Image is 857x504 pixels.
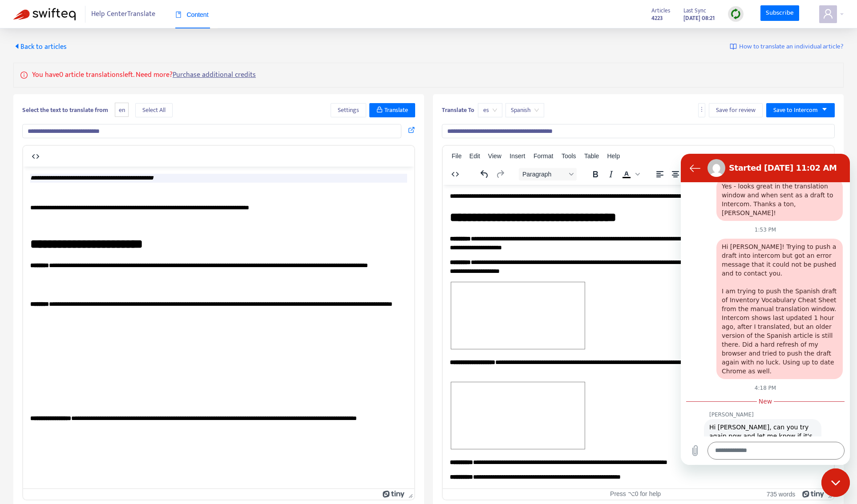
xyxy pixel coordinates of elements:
a: Subscribe [760,5,800,21]
span: Spanish [511,104,539,117]
img: sync.dc5367851b00ba804db3.png [730,8,741,20]
span: en [115,103,129,117]
p: You have 0 article translations left. Need more? [32,70,256,80]
button: Italic [603,168,618,180]
button: Block Paragraph [519,168,577,180]
span: Edit [469,152,480,160]
span: Articles [651,6,670,16]
span: How to translate an individual article? [739,42,844,52]
a: Purchase additional credits [173,69,256,81]
span: View [488,152,501,160]
iframe: Rich Text Area [443,185,834,488]
button: Save for review [709,103,763,117]
button: Settings [331,103,366,117]
button: Redo [493,168,508,180]
button: Align left [652,168,667,180]
img: Swifteq [13,8,76,20]
div: Press the Up and Down arrow keys to resize the editor. [825,489,834,500]
div: Press the Up and Down arrow keys to resize the editor. [405,489,414,500]
span: Last Sync [683,6,706,16]
img: image-link [730,43,737,50]
b: Select the text to translate from [22,105,108,115]
span: Help Center Translate [91,6,155,23]
span: caret-left [13,43,20,50]
iframe: Messaging window [681,154,850,465]
strong: 4223 [651,13,663,23]
a: Powered by Tiny [383,490,405,497]
span: Paragraph [522,171,566,178]
span: Format [534,152,553,160]
strong: [DATE] 08:21 [683,13,715,23]
span: info-circle [20,70,28,79]
span: Tools [562,152,576,160]
span: Translate [384,105,408,115]
span: Table [584,152,599,160]
span: Settings [338,105,359,115]
span: Insert [509,152,525,160]
button: Save to Intercomcaret-down [766,103,835,117]
span: Save for review [716,105,756,115]
button: more [698,103,705,117]
button: Align center [668,168,683,180]
button: 735 words [767,490,796,498]
span: caret-down [821,106,828,112]
span: Select All [142,105,166,115]
button: Translate [369,103,415,117]
iframe: Button to launch messaging window, conversation in progress [821,468,850,497]
iframe: Rich Text Area [23,167,414,488]
span: more [699,106,705,112]
div: Text color Black [619,168,641,180]
b: Translate To [442,105,474,115]
span: Help [607,152,620,160]
span: es [483,104,497,117]
button: Undo [477,168,492,180]
a: Powered by Tiny [802,490,825,497]
button: Select All [135,103,173,117]
a: How to translate an individual article? [730,42,844,52]
span: Save to Intercom [773,105,818,115]
span: File [452,152,462,160]
span: Back to articles [13,41,67,53]
button: Bold [588,168,603,180]
span: Content [175,11,209,18]
span: book [175,12,182,18]
div: Press ⌥0 for help [572,490,698,498]
span: user [823,8,833,19]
